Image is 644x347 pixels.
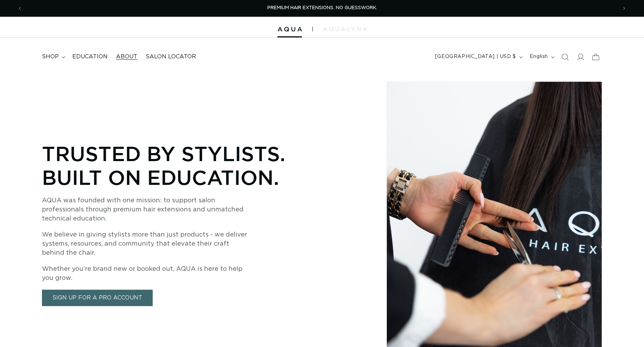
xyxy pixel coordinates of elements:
a: Salon Locator [142,49,200,65]
button: Previous announcement [12,2,28,15]
img: aqualyna.com [323,27,367,31]
a: About [112,49,142,65]
p: Whether you’re brand new or booked out, AQUA is here to help you grow. [42,265,252,283]
p: We believe in giving stylists more than just products - we deliver systems, resources, and commun... [42,230,252,258]
button: Next announcement [616,2,632,15]
p: Trusted by Stylists. Built on Education. [42,142,307,189]
button: [GEOGRAPHIC_DATA] | USD $ [431,50,526,64]
span: shop [42,53,59,60]
span: Salon Locator [146,53,196,60]
span: PREMIUM HAIR EXTENSIONS. NO GUESSWORK. [267,6,377,10]
a: Education [68,49,112,65]
summary: Search [557,49,573,65]
button: English [526,50,557,64]
summary: shop [38,49,68,65]
p: AQUA was founded with one mission: to support salon professionals through premium hair extensions... [42,196,252,223]
img: Aqua Hair Extensions [277,27,302,32]
span: About [116,53,137,60]
span: Education [72,53,108,60]
a: Sign Up for a Pro Account [42,290,153,306]
span: [GEOGRAPHIC_DATA] | USD $ [435,53,516,60]
span: English [530,53,548,60]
